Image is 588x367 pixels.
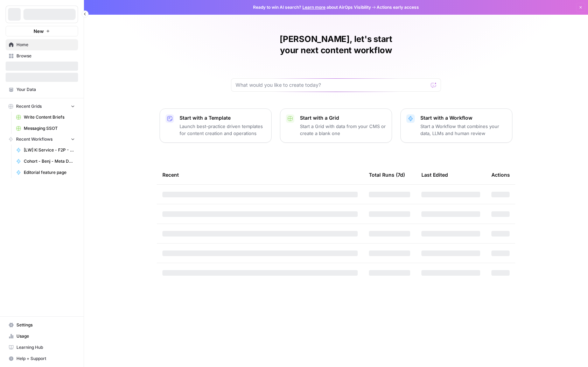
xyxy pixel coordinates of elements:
div: Recent [162,165,358,184]
span: Home [16,42,75,48]
span: Recent Grids [16,103,42,110]
a: Write Content Briefs [13,112,78,123]
button: New [6,26,78,36]
span: Recent Workflows [16,136,52,142]
span: Actions early access [377,4,419,10]
span: Messaging SSOT [24,125,75,132]
div: Total Runs (7d) [369,165,405,184]
span: Learning Hub [16,344,75,351]
div: Last Edited [421,165,448,184]
a: Browse [6,50,78,62]
button: Help + Support [6,353,78,364]
button: Start with a WorkflowStart a Workflow that combines your data, LLMs and human review [400,108,512,143]
a: Settings [6,319,78,331]
p: Start with a Grid [300,114,386,121]
a: Learn more [302,5,325,10]
button: Start with a GridStart a Grid with data from your CMS or create a blank one [280,108,392,143]
p: Start with a Workflow [420,114,506,121]
p: Start a Grid with data from your CMS or create a blank one [300,123,386,137]
a: Learning Hub [6,342,78,353]
span: Your Data [16,86,75,93]
h1: [PERSON_NAME], let's start your next content workflow [231,34,441,56]
button: Recent Grids [6,101,78,112]
span: Write Content Briefs [24,114,75,120]
a: [LW] K:Service - F2P - Email Flow [13,144,78,156]
a: Your Data [6,84,78,95]
span: Usage [16,333,75,339]
button: Recent Workflows [6,134,78,144]
button: Start with a TemplateLaunch best-practice driven templates for content creation and operations [160,108,272,143]
span: [LW] K:Service - F2P - Email Flow [24,147,75,153]
span: Settings [16,322,75,328]
a: Home [6,39,78,50]
a: Usage [6,331,78,342]
a: Cohort - Benj - Meta Description Generator [13,156,78,167]
div: Actions [491,165,510,184]
span: Help + Support [16,355,75,362]
span: New [34,28,44,35]
span: Cohort - Benj - Meta Description Generator [24,158,75,164]
p: Launch best-practice driven templates for content creation and operations [180,123,266,137]
p: Start with a Template [180,114,266,121]
span: Browse [16,53,75,59]
span: Editorial feature page [24,169,75,176]
span: Ready to win AI search? about AirOps Visibility [253,4,371,10]
p: Start a Workflow that combines your data, LLMs and human review [420,123,506,137]
input: What would you like to create today? [236,82,428,89]
a: Messaging SSOT [13,123,78,134]
a: Editorial feature page [13,167,78,178]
